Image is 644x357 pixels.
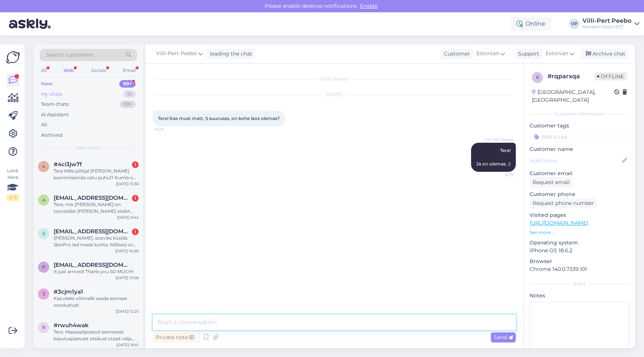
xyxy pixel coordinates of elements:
[583,18,631,24] div: Villi-Pert Peebo
[132,228,139,235] div: 1
[530,190,629,198] p: Customer phone
[20,43,26,49] img: tab_domain_overview_orange.svg
[40,66,48,75] div: All
[530,281,629,287] div: Extra
[153,76,516,82] div: Chat started
[21,12,37,18] div: v 4.0.25
[89,66,108,75] div: Socials
[515,50,539,58] div: Support
[530,211,629,219] p: Visited pages
[54,295,139,309] div: Kas oleks võimalik saada esmase soodustust
[54,228,131,235] span: sandraaria288@gmail.com
[153,332,197,342] div: Private note
[441,50,470,58] div: Customer
[484,137,514,142] span: Villi-Pert Peebo
[82,44,126,49] div: Keywords by Traffic
[19,19,82,25] div: Domain: [DOMAIN_NAME]
[486,172,514,178] span: 16:35
[546,50,568,58] span: Estonian
[42,231,45,236] span: s
[132,161,139,168] div: 1
[42,264,45,270] span: p
[132,195,139,202] div: 1
[28,44,67,49] div: Domain Overview
[54,322,89,329] span: #rwuh4wak
[41,101,69,108] div: Team chats
[12,12,18,18] img: logo_orange.svg
[46,51,94,59] span: Search customers
[41,121,47,129] div: All
[12,19,18,25] img: website_grey.svg
[530,111,629,117] div: Customer information
[116,181,139,187] div: [DATE] 15:36
[530,239,629,247] p: Operating system
[76,145,100,151] span: New chats
[158,116,280,121] span: Tere! Kas must matt, S suuruses, on kohe laos olemas?
[42,164,45,169] span: 4
[530,145,629,153] p: Customer name
[42,197,45,203] span: a
[116,309,139,314] div: [DATE] 12:25
[116,275,139,281] div: [DATE] 13:08
[74,43,80,49] img: tab_keywords_by_traffic_grey.svg
[54,161,82,168] span: #4ci3jw7f
[594,72,627,80] span: Offline
[207,50,252,58] div: leading the chat
[41,132,63,139] div: Archived
[54,288,83,295] span: #3cjm1ya1
[42,291,45,297] span: 3
[530,170,629,177] p: Customer email
[530,247,629,255] p: iPhone OS 18.6.2
[532,88,614,104] div: [GEOGRAPHIC_DATA], [GEOGRAPHIC_DATA]
[530,265,629,273] p: Chrome 140.0.7339.101
[41,111,69,119] div: AI Assistant
[530,122,629,130] p: Customer tags
[530,198,597,208] div: Request phone number
[54,195,131,201] span: annitedrema@gmail.com
[494,334,513,341] span: Send
[54,168,139,181] div: Tere Mille põhjal [PERSON_NAME] koorimiskinda ostu puhul? Kumb on sissekasvanud karvadega efektii...
[530,229,629,236] p: See more ...
[42,325,45,330] span: r
[569,19,580,29] div: VP
[530,292,629,300] p: Notes
[530,219,588,226] a: [URL][DOMAIN_NAME]
[54,329,139,342] div: Tere. Massaažipüstoli esimesest kasutuspäevast otsikud otsad välja, nii et [PERSON_NAME] vahetult...
[536,75,539,80] span: r
[116,342,139,348] div: [DATE] 16:41
[153,91,516,98] div: [DATE]
[530,258,629,265] p: Browser
[41,91,62,98] div: My chats
[6,167,19,201] div: Look Here
[6,194,19,201] div: 2 / 3
[123,91,136,98] div: 16
[476,50,499,58] span: Estonian
[530,177,573,187] div: Request email
[121,66,137,75] div: Email
[41,80,53,88] div: New
[119,80,136,88] div: 99+
[511,17,551,31] div: Online
[54,201,139,215] div: Tere, mis [PERSON_NAME] on toorsiidist [PERSON_NAME] siidist koorimiskindal?
[530,157,621,165] input: Add name
[54,268,139,275] div: It just arrived! Thank you SO MUCH!
[358,3,380,9] span: Enable
[120,101,136,108] div: 99+
[54,262,131,268] span: pamuk.havuc89@gmail.com
[115,248,139,254] div: [DATE] 14:06
[583,18,640,30] a: Villi-Pert PeeboNorden Vision EST
[530,131,629,142] input: Add a tag
[547,72,594,81] div: # rqparxqa
[62,66,75,75] div: Web
[156,50,197,58] span: Villi-Pert Peebo
[583,24,631,30] div: Norden Vision EST
[155,127,183,132] span: 16:29
[6,50,20,64] img: Askly Logo
[581,49,628,59] div: Archive chat
[54,235,139,248] div: [PERSON_NAME], sooviks küsida SkinPro led maski kohta. Millised on erinevate valguste lainepikkus...
[117,215,139,220] div: [DATE] 9:42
